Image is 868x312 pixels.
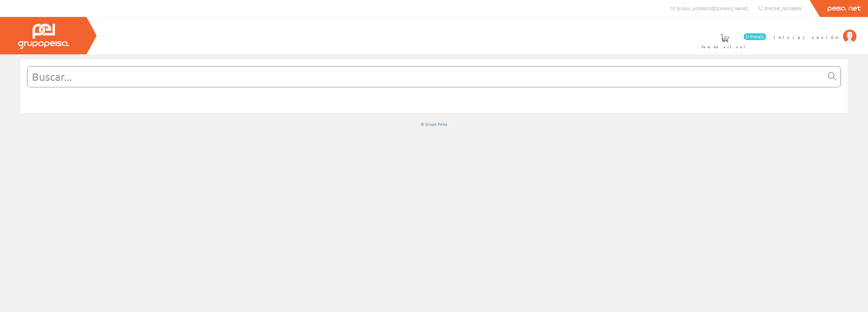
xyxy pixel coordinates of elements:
[744,33,766,40] span: 0 línea/s
[27,67,824,87] input: Buscar...
[18,24,69,49] img: Grupo Peisa
[702,43,748,50] span: Pedido actual
[764,5,801,11] span: [PHONE_NUMBER]
[20,121,848,127] div: © Grupo Peisa
[774,34,840,40] span: Iniciar sesión
[677,5,748,11] span: [EMAIL_ADDRESS][DOMAIN_NAME]
[774,28,856,35] a: Iniciar sesión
